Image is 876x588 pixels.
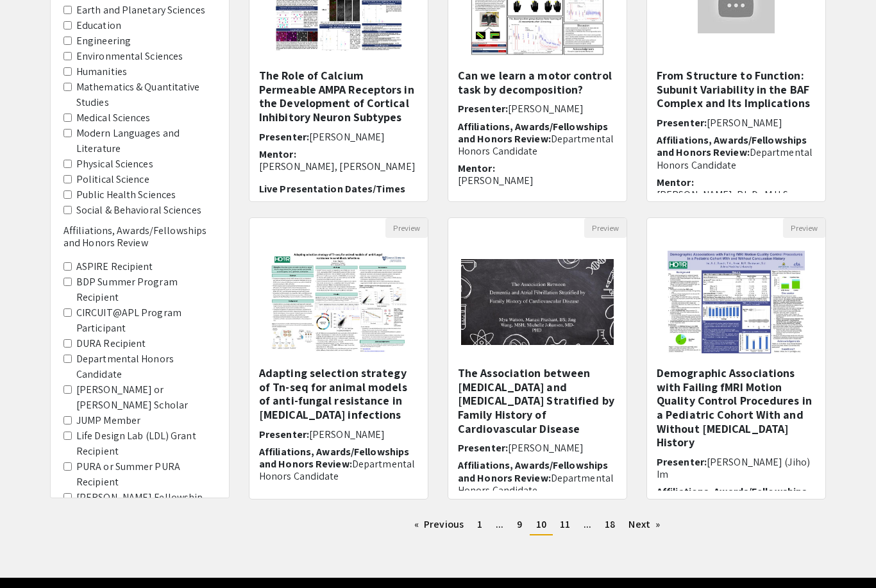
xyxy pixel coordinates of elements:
[259,366,418,421] h5: Adapting selection strategy of Tn-seq for animal models of anti-fungal resistance in [MEDICAL_DAT...
[458,120,608,146] span: Affiliations, Awards/Fellowships and Honors Review:
[259,69,418,124] h5: The Role of Calcium Permeable AMPA Receptors in the Development of Cortical Inhibitory Neuron Sub...
[458,458,608,484] span: Affiliations, Awards/Fellowships and Honors Review:
[707,116,782,130] span: [PERSON_NAME]
[458,442,617,454] h6: Presenter:
[76,18,121,33] label: Education
[249,217,428,500] div: Open Presentation <p><span style="color: rgb(0, 0, 0);">Adapting selection strategy of Tn-seq for...
[657,69,816,110] h5: From Structure to Function: Subunit Variability in the BAF Complex and Its Implications
[309,130,385,144] span: [PERSON_NAME]
[257,238,419,366] img: <p><span style="color: rgb(0, 0, 0);">Adapting selection strategy of Tn-seq for animal models of ...
[458,471,614,497] span: Departmental Honors Candidate
[458,103,617,115] h6: Presenter:
[76,428,216,459] label: Life Design Lab (LDL) Grant Recipient
[655,238,817,366] img: <p><span style="color: rgb(0, 0, 0);">Demographic Associations with Failing fMRI Motion Quality C...
[76,382,216,413] label: [PERSON_NAME] or [PERSON_NAME] Scholar
[646,217,826,500] div: Open Presentation <p><span style="color: rgb(0, 0, 0);">Demographic Associations with Failing fMR...
[584,517,591,531] span: ...
[496,517,503,531] span: ...
[385,218,428,238] button: Preview
[259,160,418,172] p: [PERSON_NAME], [PERSON_NAME]
[76,126,216,156] label: Modern Languages and Literature
[584,218,627,238] button: Preview
[76,187,176,203] label: Public Health Sciences
[76,459,216,490] label: PURA or Summer PURA Recipient
[76,49,183,64] label: Environmental Sciences
[76,274,216,305] label: BDP Summer Program Recipient
[63,224,216,249] h6: Affiliations, Awards/Fellowships and Honors Review
[477,517,482,531] span: 1
[657,485,807,510] span: Affiliations, Awards/Fellowships and Honors Review:
[259,131,418,143] h6: Presenter:
[76,156,153,172] label: Physical Sciences
[458,69,617,96] h5: Can we learn a motor control task by decomposition?
[783,218,825,238] button: Preview
[76,336,146,351] label: DURA Recipient
[259,457,415,483] span: Departmental Honors Candidate
[76,413,140,428] label: JUMP Member
[517,517,522,531] span: 9
[76,490,216,521] label: [PERSON_NAME] Fellowship Recipient
[657,456,816,480] h6: Presenter:
[657,146,813,171] span: Departmental Honors Candidate
[657,117,816,129] h6: Presenter:
[249,515,826,535] ul: Pagination
[408,515,470,534] a: Previous page
[76,64,127,80] label: Humanities
[76,80,216,110] label: Mathematics & Quantitative Studies
[76,305,216,336] label: CIRCUIT@APL Program Participant
[259,428,418,441] h6: Presenter:
[560,517,570,531] span: 11
[76,259,153,274] label: ASPIRE Recipient
[448,246,627,358] img: <p>The Association between Dementia and Atrial Fibrillation Stratified by Family History of Cardi...
[259,445,409,471] span: Affiliations, Awards/Fellowships and Honors Review:
[259,182,405,220] span: Live Presentation Dates/Times (all times are [GEOGRAPHIC_DATA]):
[76,33,131,49] label: Engineering
[458,132,614,158] span: Departmental Honors Candidate
[76,172,149,187] label: Political Science
[458,174,617,187] p: [PERSON_NAME]
[536,517,546,531] span: 10
[657,176,694,189] span: Mentor:
[657,133,807,159] span: Affiliations, Awards/Fellowships and Honors Review:
[622,515,666,534] a: Next page
[508,102,584,115] span: [PERSON_NAME]
[76,3,205,18] label: Earth and Planetary Sciences
[259,487,296,500] span: Mentor:
[458,162,495,175] span: Mentor:
[76,203,201,218] label: Social & Behavioral Sciences
[508,441,584,455] span: [PERSON_NAME]
[10,530,55,578] iframe: Chat
[259,147,296,161] span: Mentor:
[76,351,216,382] label: Departmental Honors Candidate
[76,110,151,126] label: Medical Sciences
[605,517,615,531] span: 18
[657,189,816,201] p: [PERSON_NAME], Ph.D., M.H.S.
[448,217,627,500] div: Open Presentation <p>The Association between Dementia and Atrial Fibrillation Stratified by Famil...
[458,366,617,435] h5: The Association between [MEDICAL_DATA] and [MEDICAL_DATA] Stratified by Family History of Cardiov...
[657,455,810,481] span: [PERSON_NAME] (Jiho) Im
[657,366,816,449] h5: Demographic Associations with Failing fMRI Motion Quality Control Procedures in a Pediatric Cohor...
[309,428,385,441] span: [PERSON_NAME]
